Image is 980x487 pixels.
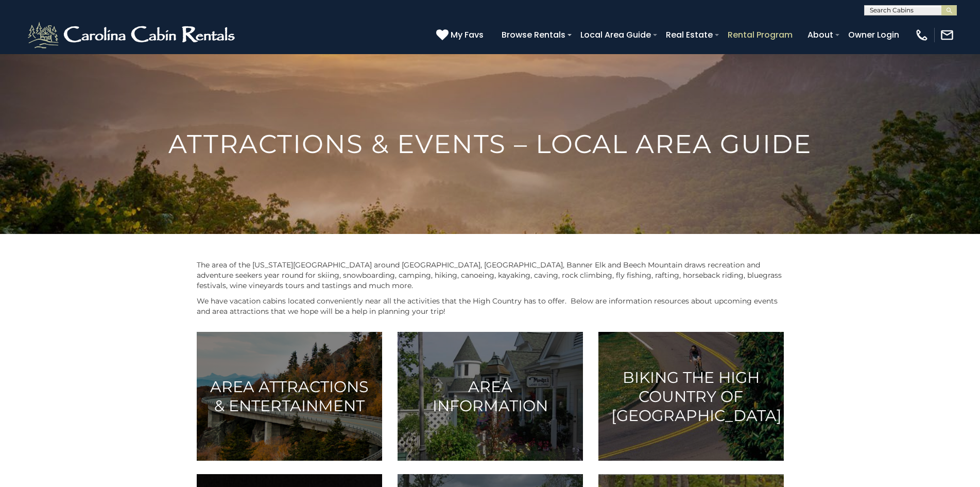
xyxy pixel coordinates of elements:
img: White-1-2.png [26,20,239,51]
img: phone-regular-white.png [915,28,929,42]
h3: Area Information [410,377,570,415]
a: Area Attractions & Entertainment [197,332,382,461]
a: Owner Login [843,26,904,44]
a: Real Estate [661,26,718,44]
h3: Biking the High Country of [GEOGRAPHIC_DATA] [611,368,771,425]
h3: Area Attractions & Entertainment [210,377,369,415]
a: Area Information [398,332,583,461]
img: mail-regular-white.png [940,28,954,42]
a: About [802,26,838,44]
span: My Favs [451,28,484,41]
a: Biking the High Country of [GEOGRAPHIC_DATA] [598,332,784,461]
a: My Favs [436,28,486,42]
a: Rental Program [723,26,798,44]
a: Local Area Guide [575,26,656,44]
p: We have vacation cabins located conveniently near all the activities that the High Country has to... [197,296,784,316]
p: The area of the [US_STATE][GEOGRAPHIC_DATA] around [GEOGRAPHIC_DATA], [GEOGRAPHIC_DATA], Banner E... [197,260,784,291]
a: Browse Rentals [496,26,571,44]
